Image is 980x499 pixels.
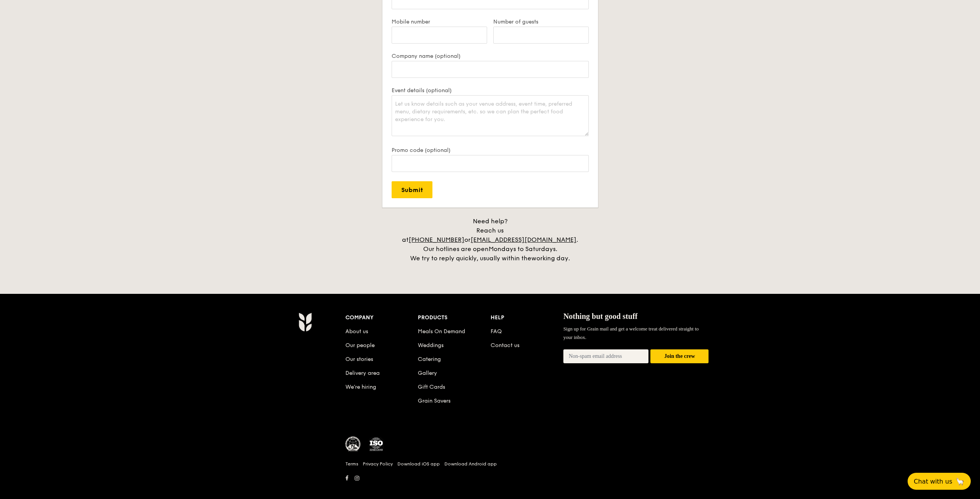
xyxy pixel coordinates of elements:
div: Help [491,312,563,323]
label: Company name (optional) [392,53,589,59]
span: 🦙 [955,477,965,486]
input: Submit [392,181,432,198]
a: Download Android app [444,461,497,467]
a: Gift Cards [418,384,445,390]
a: Meals On Demand [418,328,465,335]
a: Catering [418,356,441,362]
button: Join the crew [650,349,709,364]
img: ISO Certified [369,437,384,452]
div: Company [345,312,418,323]
a: Our people [345,342,375,349]
a: [PHONE_NUMBER] [409,236,464,243]
input: Non-spam email address [563,349,649,363]
a: Gallery [418,370,437,376]
a: Terms [345,461,358,467]
img: AYc88T3wAAAABJRU5ErkJggg== [298,312,312,332]
a: Our stories [345,356,373,362]
a: Contact us [491,342,519,349]
a: We’re hiring [345,384,376,390]
label: Promo code (optional) [392,147,589,153]
textarea: Let us know details such as your venue address, event time, preferred menu, dietary requirements,... [392,95,589,136]
button: Chat with us🦙 [908,473,971,490]
div: Products [418,312,491,323]
a: Weddings [418,342,444,349]
label: Number of guests [493,19,589,25]
a: About us [345,328,368,335]
div: Need help? Reach us at or . Our hotlines are open We try to reply quickly, usually within the [394,217,586,263]
a: FAQ [491,328,502,335]
a: Grain Savers [418,398,451,404]
label: Mobile number [392,19,487,25]
label: Event details (optional) [392,87,589,94]
a: Delivery area [345,370,380,376]
a: Download iOS app [397,461,440,467]
span: Mondays to Saturdays. [489,245,557,253]
a: Privacy Policy [363,461,393,467]
h6: Revision [268,484,712,490]
span: Nothing but good stuff [563,312,638,320]
span: Sign up for Grain mail and get a welcome treat delivered straight to your inbox. [563,326,699,340]
span: Chat with us [914,478,952,485]
img: MUIS Halal Certified [345,437,361,452]
span: working day. [531,255,570,262]
a: [EMAIL_ADDRESS][DOMAIN_NAME] [471,236,576,243]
